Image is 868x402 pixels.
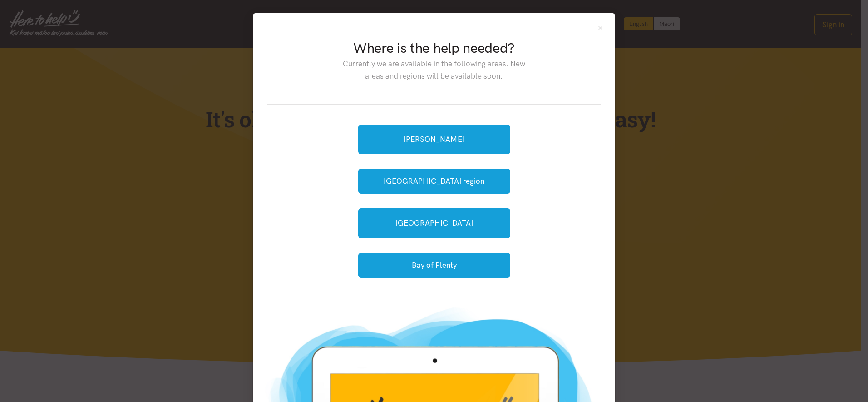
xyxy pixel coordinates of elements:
[358,208,510,238] a: [GEOGRAPHIC_DATA]
[597,24,604,32] button: Close
[335,39,532,58] h2: Where is the help needed?
[358,253,510,278] button: Bay of Plenty
[358,125,510,154] a: [PERSON_NAME]
[358,169,510,194] button: [GEOGRAPHIC_DATA] region
[335,58,532,82] p: Currently we are available in the following areas. New areas and regions will be available soon.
